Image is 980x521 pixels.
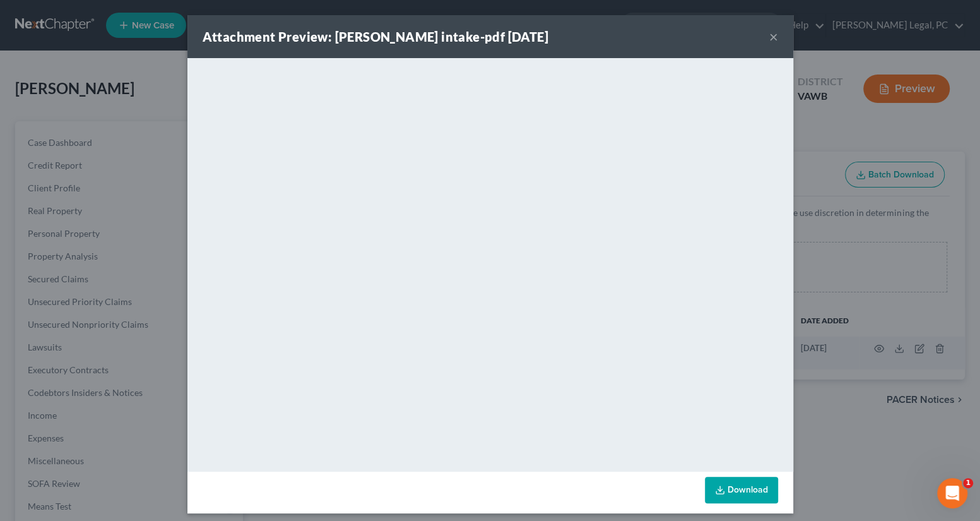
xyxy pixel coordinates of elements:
button: × [769,29,778,44]
span: 1 [963,478,973,488]
a: Download [705,477,778,503]
strong: Attachment Preview: [PERSON_NAME] intake-pdf [DATE] [203,29,548,44]
iframe: <object ng-attr-data='[URL][DOMAIN_NAME]' type='application/pdf' width='100%' height='650px'></ob... [187,58,793,469]
iframe: Intercom live chat [937,478,967,508]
